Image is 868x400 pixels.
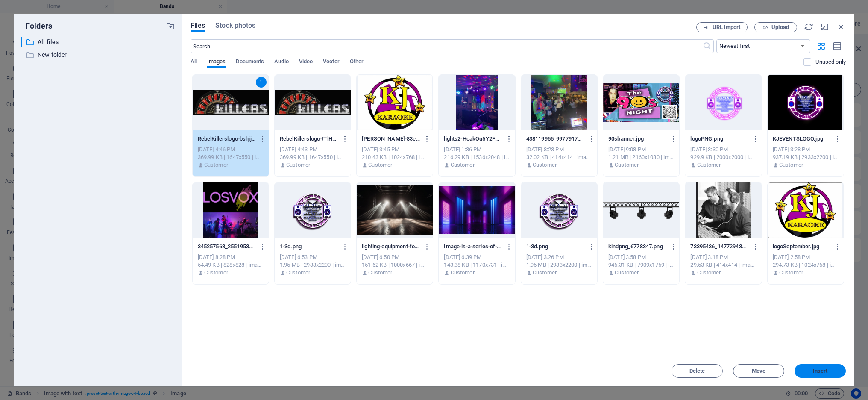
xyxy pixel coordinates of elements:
button: Upload [754,22,797,32]
div: [DATE] 3:28 PM [773,146,839,153]
div: 32.02 KB | 414x414 | image/jpeg [526,153,592,161]
p: Customer [451,269,475,276]
div: 1 [256,77,267,88]
div: [DATE] 9:08 PM [608,146,674,153]
div: 369.99 KB | 1647x550 | image/jpeg [280,153,346,161]
div: 54.49 KB | 828x828 | image/jpeg [198,261,264,269]
div: 929.9 KB | 2000x2000 | image/png [690,153,756,161]
p: kindpng_6778347.png [608,243,666,250]
span: Video [299,56,313,68]
i: Create new folder [166,21,175,31]
div: 216.29 KB | 1536x2048 | image/jpeg [444,153,510,161]
div: 29.53 KB | 414x414 | image/jpeg [690,261,756,269]
p: Customer [368,269,392,276]
p: 438119955_997791792348695_1563796439268510466_n.jpg [526,135,584,143]
p: RebelKillerslogo-bshjjyAtkKMaJWuBQmnsSw.jpg [198,135,256,143]
input: Search [191,39,703,53]
div: [DATE] 2:58 PM [773,253,839,261]
p: 1-3d.png [526,243,584,250]
p: 90sbanner.jpg [608,135,666,143]
div: [DATE] 3:58 PM [608,253,674,261]
div: [DATE] 8:23 PM [526,146,592,153]
div: [DATE] 3:26 PM [526,253,592,261]
i: Minimize [820,22,830,32]
span: Upload [771,25,789,30]
span: Delete [689,368,705,374]
div: [DATE] 4:43 PM [280,146,346,153]
p: Customer [697,161,721,169]
span: Stock photos [215,21,255,31]
span: Images [207,56,226,68]
div: [DATE] 1:36 PM [444,146,510,153]
p: Customer [779,161,803,169]
button: Delete [672,364,723,378]
div: 151.62 KB | 1000x667 | image/jpeg [362,261,428,269]
span: Vector [323,56,340,68]
div: 1.21 MB | 2160x1080 | image/jpeg [608,153,674,161]
div: 369.99 KB | 1647x550 | image/jpeg [198,153,264,161]
div: 1.95 MB | 2933x2200 | image/png [526,261,592,269]
div: New folder [21,50,175,60]
span: Move [752,368,765,374]
p: Customer [451,161,475,169]
div: [DATE] 4:46 PM [198,146,264,153]
p: Folders [21,21,52,32]
i: Reload [804,22,813,32]
div: [DATE] 6:53 PM [280,253,346,261]
div: 937.19 KB | 2933x2200 | image/jpeg [773,153,839,161]
div: [DATE] 8:28 PM [198,253,264,261]
div: [DATE] 3:45 PM [362,146,428,153]
p: 345257563_255195390412226_446770983885727777_n.jpg [198,243,256,250]
div: 143.38 KB | 1170x731 | image/jpeg [444,261,510,269]
p: Customer [368,161,392,169]
p: Displays only files that are not in use on the website. Files added during this session can still... [815,58,846,66]
button: URL import [696,22,748,32]
span: All [191,56,197,68]
div: [DATE] 3:18 PM [690,253,756,261]
p: Customer [286,161,310,169]
p: Image-is-a-series-of-symmetrical-blue-and-pink-light-panels-with-a-dark-stage-floor--1170x731.jpg [444,243,502,250]
span: Audio [274,56,288,68]
p: Customer [533,161,557,169]
p: Customer [697,269,721,276]
p: Customer [204,269,228,276]
button: Insert [795,364,846,378]
p: New folder [38,50,159,60]
p: 1-3d.png [280,243,338,250]
button: Move [733,364,784,378]
p: logoSeptember.jpg [773,243,831,250]
i: Close [836,22,846,32]
p: logoPNG.png [690,135,748,143]
p: Customer [204,161,228,169]
div: [DATE] 3:30 PM [690,146,756,153]
div: 946.31 KB | 7909x1759 | image/png [608,261,674,269]
div: 210.43 KB | 1024x768 | image/jpeg [362,153,428,161]
p: lights2-HoakQu5Y2FUqTNI23dkLrQ.jpg [444,135,502,143]
span: Insert [813,368,828,374]
p: RebelKillerslogo-tTlHygFYw8Pp7-nUwxYnwQ.jpg [280,135,338,143]
p: Customer [533,269,557,276]
p: kj-VK-83emy82xRNH67Wf661Q.jpg [362,135,420,143]
span: Files [191,21,205,31]
div: 1.95 MB | 2933x2200 | image/png [280,261,346,269]
p: All files [38,37,159,47]
p: Customer [615,269,639,276]
div: ​ [21,37,22,47]
span: Other [350,56,364,68]
p: Customer [779,269,803,276]
p: KJEVENTSLOGO.jpg [773,135,831,143]
div: [DATE] 6:50 PM [362,253,428,261]
p: Customer [286,269,310,276]
span: Documents [236,56,264,68]
p: Customer [615,161,639,169]
p: 73395436_147729436614162_5566124092010004480_n.jpg [690,243,748,250]
div: [DATE] 6:39 PM [444,253,510,261]
span: URL import [713,25,740,30]
div: 294.73 KB | 1024x768 | image/jpeg [773,261,839,269]
p: lighting-equipment-for-stage-2.jpg [362,243,420,250]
